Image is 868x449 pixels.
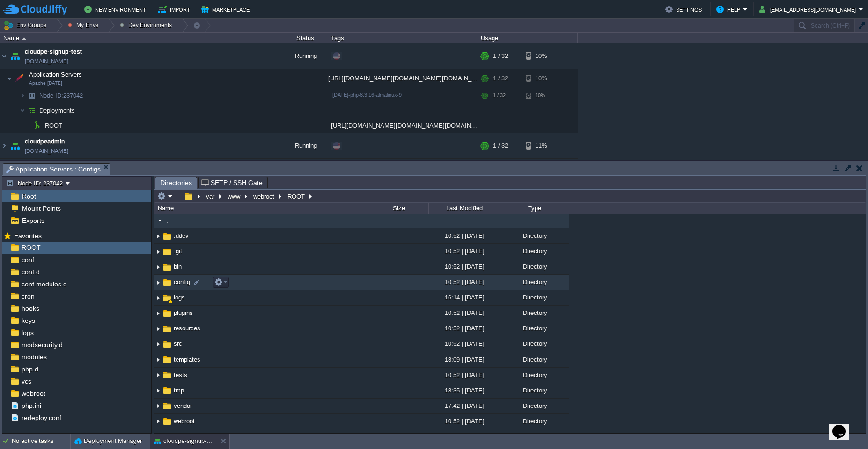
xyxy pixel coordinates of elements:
[154,414,162,429] img: AMDAwAAAACH5BAEAAAAALAAAAAABAAEAAAICRAEAOw==
[172,324,202,332] a: resources
[20,192,37,200] span: Root
[172,402,193,410] a: vendor
[39,92,63,99] span: Node ID:
[12,232,43,240] span: Favorites
[154,275,162,290] img: AMDAwAAAACH5BAEAAAAALAAAAAABAAEAAAICRAEAOw==
[20,292,36,300] span: cron
[286,192,307,200] button: ROOT
[44,121,64,129] a: ROOT
[500,203,569,214] div: Type
[499,321,569,335] div: Directory
[499,306,569,320] div: Directory
[12,434,70,449] div: No active tasks
[172,232,190,240] span: .ddev
[154,321,162,336] img: AMDAwAAAACH5BAEAAAAALAAAAAABAAEAAAICRAEAOw==
[20,243,42,252] a: ROOT
[428,290,499,305] div: 16:14 | [DATE]
[493,43,508,69] div: 1 / 32
[499,259,569,274] div: Directory
[20,353,48,361] span: modules
[162,324,172,334] img: AMDAwAAAACH5BAEAAAAALAAAAAABAAEAAAICRAEAOw==
[162,385,172,396] img: AMDAwAAAACH5BAEAAAAALAAAAAABAAEAAAICRAEAOw==
[172,278,191,286] a: config
[172,309,194,317] a: plugins
[281,159,328,184] div: Stopped
[526,69,556,88] div: 10%
[154,436,213,446] button: cloudpe-signup-test
[368,429,428,444] div: 408 B
[154,291,162,305] img: AMDAwAAAACH5BAEAAAAALAAAAAABAAEAAAICRAEAOw==
[429,203,499,214] div: Last Modified
[759,4,859,15] button: [EMAIL_ADDRESS][DOMAIN_NAME]
[38,107,76,114] span: Deployments
[13,69,26,88] img: AMDAwAAAACH5BAEAAAAALAAAAAABAAEAAAICRAEAOw==
[428,259,499,274] div: 10:52 | [DATE]
[7,69,12,88] img: AMDAwAAAACH5BAEAAAAALAAAAAABAAEAAAICRAEAOw==
[499,368,569,382] div: Directory
[162,293,172,303] img: AMDAwAAAACH5BAEAAAAALAAAAAABAAEAAAICRAEAOw==
[20,401,43,410] a: php.ini
[155,203,368,214] div: Name
[20,204,62,213] a: Mount Points
[172,263,183,271] span: bin
[38,92,84,100] span: 237042
[25,57,68,66] a: [DOMAIN_NAME]
[158,4,193,15] button: Import
[172,356,202,363] a: templates
[499,336,569,351] div: Directory
[428,383,499,398] div: 18:35 | [DATE]
[162,308,172,319] img: AMDAwAAAACH5BAEAAAAALAAAAAABAAEAAAICRAEAOw==
[829,412,859,440] iframe: chat widget
[499,244,569,258] div: Directory
[162,339,172,349] img: AMDAwAAAACH5BAEAAAAALAAAAAABAAEAAAICRAEAOw==
[20,88,25,103] img: AMDAwAAAACH5BAEAAAAALAAAAAABAAEAAAICRAEAOw==
[172,247,184,255] span: .git
[499,414,569,428] div: Directory
[22,37,26,40] img: AMDAwAAAACH5BAEAAAAALAAAAAABAAEAAAICRAEAOw==
[20,365,40,373] a: php.d
[68,19,101,32] button: My Envs
[8,159,22,184] img: AMDAwAAAACH5BAEAAAAALAAAAAABAAEAAAICRAEAOw==
[328,118,478,133] div: [URL][DOMAIN_NAME][DOMAIN_NAME][DOMAIN_NAME]
[478,33,577,43] div: Usage
[329,33,478,43] div: Tags
[172,386,185,394] a: tmp
[25,47,82,57] a: cloudpe-signup-test
[20,413,63,422] a: redeploy.conf
[25,88,38,103] img: AMDAwAAAACH5BAEAAAAALAAAAAABAAEAAAICRAEAOw==
[201,177,263,188] span: SFTP / SSH Gate
[84,4,149,15] button: New Environment
[20,103,25,118] img: AMDAwAAAACH5BAEAAAAALAAAAAABAAEAAAICRAEAOw==
[281,43,328,69] div: Running
[28,71,83,78] span: Application Servers
[154,306,162,321] img: AMDAwAAAACH5BAEAAAAALAAAAAABAAEAAAICRAEAOw==
[162,247,172,257] img: AMDAwAAAACH5BAEAAAAALAAAAAABAAEAAAICRAEAOw==
[162,370,172,380] img: AMDAwAAAACH5BAEAAAAALAAAAAABAAEAAAICRAEAOw==
[172,371,189,379] span: tests
[20,389,47,398] span: webroot
[20,256,36,264] span: conf
[29,80,62,86] span: Apache [DATE]
[28,71,83,78] a: Application ServersApache [DATE]
[20,377,33,385] a: vcs
[20,328,35,337] span: logs
[25,137,65,146] a: cloudpeadmin
[25,103,38,118] img: AMDAwAAAACH5BAEAAAAALAAAAAABAAEAAAICRAEAOw==
[154,216,165,227] img: AMDAwAAAACH5BAEAAAAALAAAAAABAAEAAAICRAEAOw==
[20,216,46,225] span: Exports
[154,229,162,243] img: AMDAwAAAACH5BAEAAAAALAAAAAABAAEAAAICRAEAOw==
[499,383,569,398] div: Directory
[154,260,162,274] img: AMDAwAAAACH5BAEAAAAALAAAAAABAAEAAAICRAEAOw==
[172,433,208,441] a: .editorconfig
[282,33,328,43] div: Status
[3,19,50,32] button: Env Groups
